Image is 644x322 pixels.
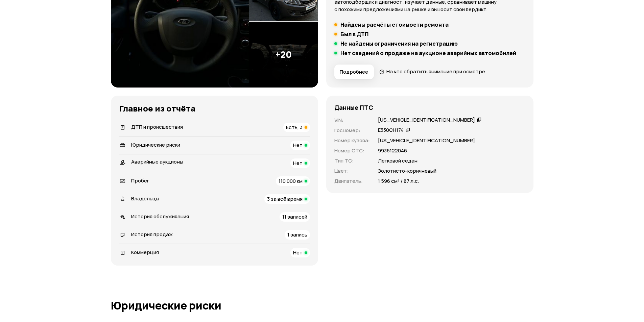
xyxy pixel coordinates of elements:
p: [US_VEHICLE_IDENTIFICATION_NUMBER] [378,137,475,144]
p: Цвет : [334,167,370,175]
h5: Не найдены ограничения на регистрацию [340,40,458,47]
h4: Данные ПТС [334,104,373,111]
span: Владельцы [131,195,159,202]
span: История обслуживания [131,213,189,220]
p: Двигатель : [334,177,370,185]
span: Юридические риски [131,141,180,148]
div: Е330СН174 [378,127,404,134]
span: 110 000 км [279,177,303,184]
span: История продаж [131,231,173,238]
p: Тип ТС : [334,157,370,165]
p: 1 596 см³ / 87 л.с. [378,177,419,185]
p: VIN : [334,117,370,124]
h5: Нет сведений о продаже на аукционе аварийных автомобилей [340,50,516,56]
span: 11 записей [282,213,307,220]
span: Нет [293,142,303,149]
span: Нет [293,249,303,256]
p: Номер СТС : [334,147,370,154]
span: Нет [293,159,303,167]
p: Госномер : [334,127,370,134]
a: На что обратить внимание при осмотре [379,68,485,75]
p: Золотисто-коричневый [378,167,436,175]
span: На что обратить внимание при осмотре [386,68,485,75]
h5: Был в ДТП [340,31,368,38]
p: Номер кузова : [334,137,370,144]
span: Пробег [131,177,149,184]
h1: Юридические риски [111,299,533,312]
p: 9935122046 [378,147,407,154]
span: Есть, 3 [286,124,303,131]
span: Коммерция [131,249,159,256]
div: [US_VEHICLE_IDENTIFICATION_NUMBER] [378,117,475,124]
span: ДТП и происшествия [131,123,183,130]
span: 1 запись [287,231,307,238]
h3: Главное из отчёта [119,104,310,113]
span: Подробнее [340,69,368,75]
p: Легковой седан [378,157,418,165]
span: 3 за всё время [267,195,303,202]
button: Подробнее [334,65,374,79]
span: Аварийные аукционы [131,158,183,165]
h5: Найдены расчёты стоимости ремонта [340,21,449,28]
